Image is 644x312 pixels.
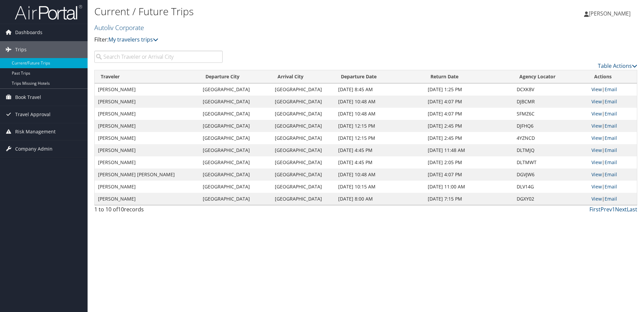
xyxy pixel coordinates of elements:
td: DJBCMR [513,96,588,108]
span: Book Travel [15,89,41,106]
td: [DATE] 4:07 PM [424,96,513,108]
td: [GEOGRAPHIC_DATA] [271,96,334,108]
a: View [591,123,602,129]
td: [DATE] 10:48 AM [335,96,425,108]
a: View [591,196,602,202]
td: [DATE] 2:45 PM [424,120,513,132]
a: View [591,183,602,190]
td: [GEOGRAPHIC_DATA] [199,156,271,168]
td: [GEOGRAPHIC_DATA] [199,181,271,193]
a: View [591,110,602,117]
td: | [588,193,637,205]
td: | [588,156,637,168]
td: [DATE] 8:45 AM [335,83,425,96]
td: [GEOGRAPHIC_DATA] [271,83,334,96]
a: View [591,86,602,93]
td: [PERSON_NAME] [95,132,199,144]
span: Risk Management [15,123,56,140]
td: | [588,168,637,181]
td: [GEOGRAPHIC_DATA] [199,96,271,108]
td: [PERSON_NAME] [95,120,199,132]
td: [DATE] 10:48 AM [335,168,425,181]
td: DGVJW6 [513,168,588,181]
td: 4YZNCD [513,132,588,144]
span: 10 [118,206,124,213]
td: [GEOGRAPHIC_DATA] [271,193,334,205]
td: [DATE] 11:00 AM [424,181,513,193]
td: [DATE] 8:00 AM [335,193,425,205]
td: [GEOGRAPHIC_DATA] [199,132,271,144]
td: [GEOGRAPHIC_DATA] [199,108,271,120]
td: [PERSON_NAME] [95,108,199,120]
a: [PERSON_NAME] [584,3,637,24]
td: [DATE] 10:15 AM [335,181,425,193]
td: [DATE] 2:45 PM [424,132,513,144]
td: | [588,83,637,96]
td: [PERSON_NAME] [95,181,199,193]
td: [DATE] 4:45 PM [335,144,425,156]
a: View [591,147,602,153]
td: DGXY02 [513,193,588,205]
a: Email [605,98,617,105]
td: [DATE] 7:15 PM [424,193,513,205]
td: [PERSON_NAME] [95,193,199,205]
td: [DATE] 12:15 PM [335,120,425,132]
td: [GEOGRAPHIC_DATA] [271,181,334,193]
a: Last [627,206,637,213]
td: | [588,96,637,108]
a: View [591,98,602,105]
td: DJFHQ6 [513,120,588,132]
td: [GEOGRAPHIC_DATA] [199,120,271,132]
td: [DATE] 12:15 PM [335,132,425,144]
td: DCXK8V [513,83,588,96]
a: Email [605,135,617,141]
td: [PERSON_NAME] [95,156,199,168]
td: [GEOGRAPHIC_DATA] [199,144,271,156]
td: DLV14G [513,181,588,193]
th: Agency Locator: activate to sort column ascending [513,70,588,83]
td: [DATE] 4:07 PM [424,108,513,120]
span: [PERSON_NAME] [589,10,631,17]
td: [GEOGRAPHIC_DATA] [199,193,271,205]
th: Departure Date: activate to sort column descending [335,70,425,83]
p: Filter: [94,35,456,44]
div: 1 to 10 of records [94,205,223,217]
a: View [591,171,602,178]
a: Email [605,171,617,178]
td: [GEOGRAPHIC_DATA] [271,144,334,156]
a: Email [605,159,617,165]
span: Trips [15,41,27,58]
td: [GEOGRAPHIC_DATA] [271,168,334,181]
a: My travelers trips [108,36,158,43]
a: First [589,206,601,213]
td: DLTMWT [513,156,588,168]
a: Email [605,123,617,129]
span: Travel Approval [15,106,51,123]
td: SFMZ6C [513,108,588,120]
td: [PERSON_NAME] [PERSON_NAME] [95,168,199,181]
a: Email [605,86,617,93]
a: Email [605,110,617,117]
td: [DATE] 4:07 PM [424,168,513,181]
th: Arrival City: activate to sort column ascending [271,70,334,83]
a: Autoliv Corporate [94,23,146,32]
th: Traveler: activate to sort column ascending [95,70,199,83]
span: Company Admin [15,140,53,157]
th: Return Date: activate to sort column ascending [424,70,513,83]
td: [DATE] 11:48 AM [424,144,513,156]
td: DLTMJQ [513,144,588,156]
td: [GEOGRAPHIC_DATA] [271,156,334,168]
a: Email [605,147,617,153]
h1: Current / Future Trips [94,4,456,19]
td: [GEOGRAPHIC_DATA] [271,108,334,120]
td: [PERSON_NAME] [95,83,199,96]
th: Actions [588,70,637,83]
a: Email [605,196,617,202]
a: Next [615,206,627,213]
img: airportal-logo.png [15,4,82,20]
a: 1 [612,206,615,213]
td: [PERSON_NAME] [95,144,199,156]
td: [GEOGRAPHIC_DATA] [271,120,334,132]
td: | [588,120,637,132]
td: [DATE] 4:45 PM [335,156,425,168]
